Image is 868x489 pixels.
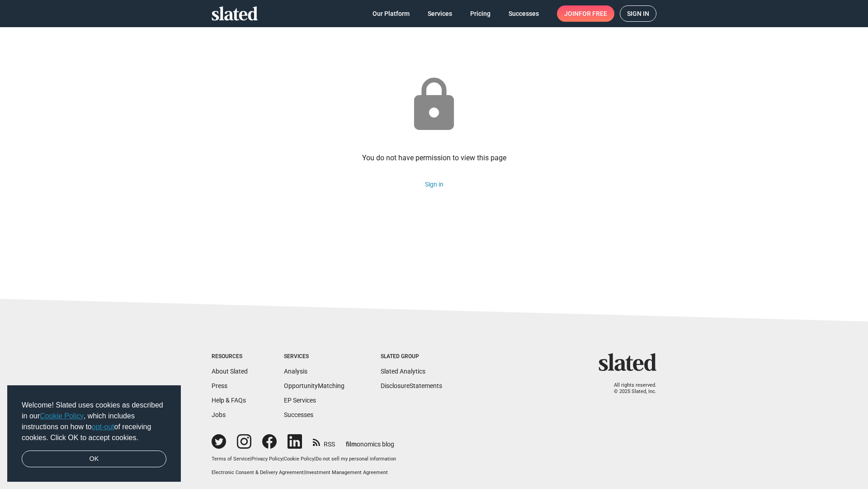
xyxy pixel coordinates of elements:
[7,385,181,482] div: cookieconsent
[212,368,248,375] a: About Slated
[470,5,491,22] span: Pricing
[346,441,357,448] span: film
[212,456,250,462] a: Terms of Service
[381,353,442,360] div: Slated Group
[22,400,166,443] span: Welcome! Slated uses cookies as described in our , which includes instructions on how to of recei...
[509,5,539,22] span: Successes
[627,6,649,21] span: Sign in
[620,5,656,22] a: Sign in
[313,435,335,449] a: RSS
[304,470,305,475] span: |
[316,456,396,463] button: Do not sell my personal information
[212,470,304,475] a: Electronic Consent & Delivery Agreement
[284,368,307,375] a: Analysis
[212,397,246,404] a: Help & FAQs
[212,382,227,389] a: Press
[404,75,464,135] mat-icon: lock
[284,382,344,389] a: OpportunityMatching
[251,456,283,462] a: Privacy Policy
[346,433,394,449] a: filmonomics blog
[501,5,546,22] a: Successes
[381,368,425,375] a: Slated Analytics
[250,456,251,462] span: |
[283,456,284,462] span: |
[284,411,313,418] a: Successes
[284,353,344,360] div: Services
[564,5,607,22] span: Join
[40,412,84,420] a: Cookie Policy
[284,456,314,462] a: Cookie Policy
[314,456,316,462] span: |
[604,382,656,395] p: All rights reserved. © 2025 Slated, Inc.
[420,5,459,22] a: Services
[284,397,316,404] a: EP Services
[557,5,614,22] a: Joinfor free
[305,470,388,475] a: Investment Management Agreement
[92,423,114,431] a: opt-out
[428,5,452,22] span: Services
[463,5,498,22] a: Pricing
[365,5,417,22] a: Our Platform
[22,451,166,468] a: dismiss cookie message
[212,353,248,360] div: Resources
[212,411,226,418] a: Jobs
[373,5,410,22] span: Our Platform
[425,181,443,188] a: Sign in
[579,5,607,22] span: for free
[381,382,442,389] a: DisclosureStatements
[362,153,506,163] div: You do not have permission to view this page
